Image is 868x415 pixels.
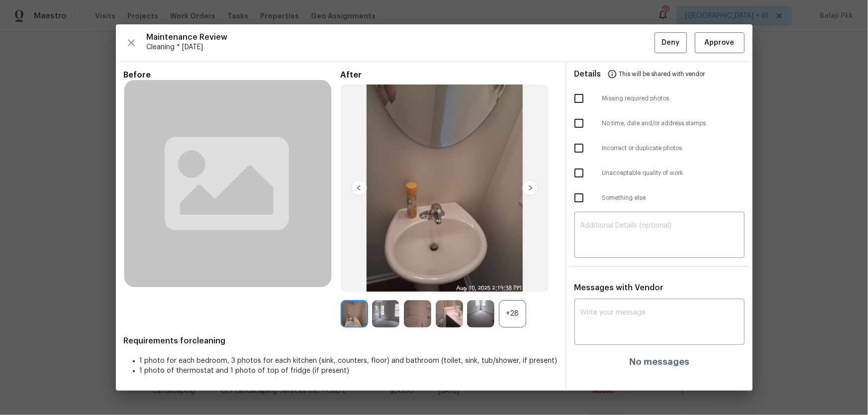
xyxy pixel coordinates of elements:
h4: No messages [629,357,689,367]
span: Unacceptable quality of work [602,169,745,177]
span: Before [124,70,341,80]
button: Approve [695,32,745,54]
span: Maintenance Review [147,32,655,42]
span: No time, date and/or address stamps [602,119,745,128]
span: Requirements for cleaning [124,336,558,346]
div: +28 [499,300,526,328]
div: Something else [567,185,753,210]
li: 1 photo of thermostat and 1 photo of top of fridge (if present) [140,366,558,376]
span: Something else [602,194,745,202]
span: Cleaning * [DATE] [147,42,655,52]
div: No time, date and/or address stamps [567,111,753,136]
img: right-chevron-button-url [522,180,538,196]
span: Incorrect or duplicate photos [602,144,745,153]
span: Deny [662,37,679,49]
span: Messages with Vendor [575,284,664,292]
button: Deny [655,32,687,54]
div: Incorrect or duplicate photos [567,136,753,161]
div: Missing required photos [567,86,753,111]
span: Details [575,62,601,86]
li: 1 photo for each bedroom, 3 photos for each kitchen (sink, counters, floor) and bathroom (toilet,... [140,356,558,366]
div: Unacceptable quality of work [567,161,753,185]
img: left-chevron-button-url [351,180,367,196]
span: After [341,70,558,80]
span: This will be shared with vendor [619,62,705,86]
span: Approve [705,37,735,49]
span: Missing required photos [602,94,745,103]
